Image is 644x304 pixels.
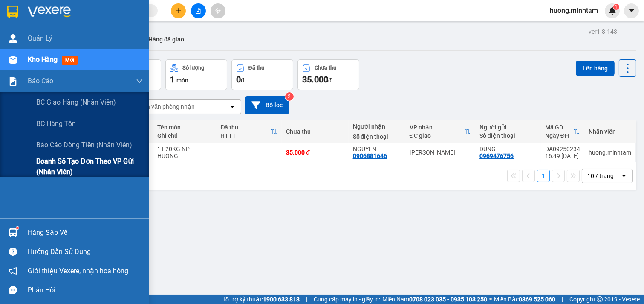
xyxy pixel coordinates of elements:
[587,172,614,180] div: 10 / trang
[597,296,603,302] span: copyright
[410,132,464,139] div: ĐC giao
[479,132,537,139] div: Số điện thoại
[176,77,188,84] span: món
[62,56,78,65] span: mới
[36,156,143,177] span: Doanh số tạo đơn theo VP gửi (nhân viên)
[231,59,293,90] button: Đã thu0đ
[221,295,300,304] span: Hỗ trợ kỹ thuật:
[165,59,227,90] button: Số lượng1món
[36,118,76,129] span: BC hàng tồn
[353,123,401,130] div: Người nhận
[7,6,18,18] img: logo-vxr
[36,97,116,108] span: BC giao hàng (nhân viên)
[263,296,300,303] strong: 1900 633 818
[245,96,289,114] button: Bộ lọc
[28,246,143,258] div: Hướng dẫn sử dụng
[285,92,294,101] sup: 2
[7,28,61,38] div: DŨNG
[220,124,271,131] div: Đã thu
[28,33,52,44] span: Quản Lý
[28,284,143,297] div: Phản hồi
[519,296,555,303] strong: 0369 525 060
[589,149,631,156] div: huong.minhtam
[176,8,182,14] span: plus
[353,152,387,159] div: 0906881646
[216,120,282,143] th: Toggle SortBy
[136,78,143,85] span: down
[65,55,158,76] div: 25.000
[9,77,17,86] img: solution-icon
[9,248,17,256] span: question-circle
[306,295,307,304] span: |
[66,18,157,28] div: LINH ĂN VẶT
[621,172,627,179] svg: open
[66,7,157,18] div: [PERSON_NAME]
[171,3,186,18] button: plus
[353,146,401,152] div: NGUYÊN
[36,140,132,150] span: Báo cáo dòng tiền (nhân viên)
[479,146,537,152] div: DŨNG
[545,124,573,131] div: Mã GD
[7,8,20,17] span: Gửi:
[9,56,17,64] img: warehouse-icon
[157,152,212,159] div: HUONG
[589,128,631,135] div: Nhân viên
[286,149,344,156] div: 35.000 đ
[9,286,17,294] span: message
[545,146,580,152] div: DA09250234
[328,77,332,84] span: đ
[314,295,380,304] span: Cung cấp máy in - giấy in:
[628,7,635,15] span: caret-down
[302,74,328,85] span: 35.000
[236,74,241,85] span: 0
[142,29,191,50] button: Hàng đã giao
[562,295,563,304] span: |
[409,296,487,303] strong: 0708 023 035 - 0935 103 250
[191,3,206,18] button: file-add
[410,149,471,156] div: [PERSON_NAME]
[410,124,464,131] div: VP nhận
[7,7,61,28] div: Trạm Đông Á
[494,295,555,304] span: Miền Bắc
[489,298,492,301] span: ⚪️
[382,295,487,304] span: Miền Nam
[215,8,221,14] span: aim
[28,56,58,64] span: Kho hàng
[479,152,514,159] div: 0969476756
[157,132,212,139] div: Ghi chú
[248,65,264,71] div: Đã thu
[613,4,619,10] sup: 1
[211,3,225,18] button: aim
[576,61,615,76] button: Lên hàng
[297,59,359,90] button: Chưa thu35.000đ
[220,132,271,139] div: HTTT
[609,7,616,15] img: icon-new-feature
[479,124,537,131] div: Người gửi
[28,226,143,239] div: Hàng sắp về
[157,146,212,152] div: 1T 20KG NP
[405,120,475,143] th: Toggle SortBy
[28,266,128,276] span: Giới thiệu Vexere, nhận hoa hồng
[615,4,618,10] span: 1
[315,65,336,71] div: Chưa thu
[589,27,617,36] div: ver 1.8.143
[286,128,344,135] div: Chưa thu
[170,74,175,85] span: 1
[543,5,605,16] span: huong.minhtam
[624,3,639,18] button: caret-down
[9,267,17,275] span: notification
[353,133,401,140] div: Số điện thoại
[28,76,53,86] span: Báo cáo
[241,77,244,84] span: đ
[195,8,201,14] span: file-add
[545,152,580,159] div: 16:49 [DATE]
[66,8,87,17] span: Nhận:
[16,227,19,229] sup: 1
[537,170,550,182] button: 1
[9,34,17,43] img: warehouse-icon
[541,120,584,143] th: Toggle SortBy
[136,102,195,111] div: Chọn văn phòng nhận
[157,124,212,131] div: Tên món
[9,228,17,237] img: warehouse-icon
[182,65,204,71] div: Số lượng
